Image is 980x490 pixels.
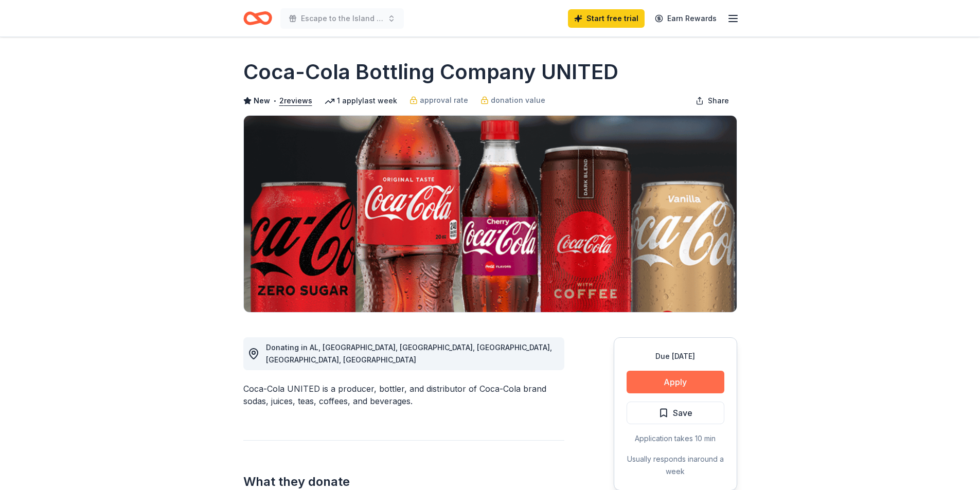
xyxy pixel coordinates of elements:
div: Usually responds in around a week [627,453,724,478]
span: Save [673,406,692,420]
a: Home [243,6,272,30]
span: approval rate [420,94,468,106]
span: Share [708,95,729,107]
a: donation value [480,94,545,106]
span: Escape to the Island 2026 [301,12,383,25]
div: Application takes 10 min [627,432,724,445]
div: Due [DATE] [627,350,724,362]
button: Save [627,402,724,424]
span: • [273,97,276,105]
div: 1 apply last week [325,95,397,107]
button: Share [687,90,737,111]
button: 2reviews [279,95,312,107]
h2: What they donate [243,474,564,490]
img: Image for Coca-Cola Bottling Company UNITED [244,116,737,312]
button: Apply [627,371,724,393]
a: Start free trial [568,9,645,28]
div: Coca-Cola UNITED is a producer, bottler, and distributor of Coca-Cola brand sodas, juices, teas, ... [243,383,564,407]
a: Earn Rewards [649,9,723,28]
span: New [254,95,270,107]
span: donation value [491,94,545,106]
span: Donating in AL, [GEOGRAPHIC_DATA], [GEOGRAPHIC_DATA], [GEOGRAPHIC_DATA], [GEOGRAPHIC_DATA], [GEOG... [266,343,552,364]
button: Escape to the Island 2026 [280,8,404,29]
a: approval rate [409,94,468,106]
h1: Coca-Cola Bottling Company UNITED [243,58,618,86]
